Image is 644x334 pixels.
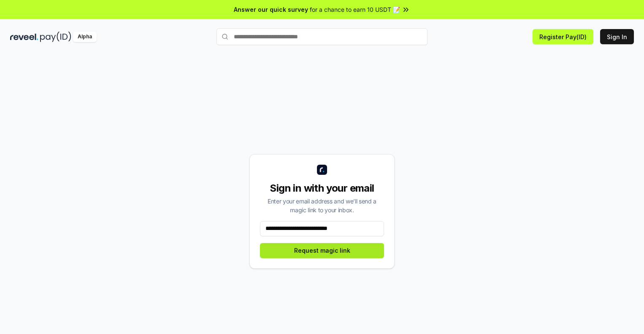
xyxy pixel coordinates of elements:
span: for a chance to earn 10 USDT 📝 [310,5,400,14]
img: pay_id [40,32,71,42]
div: Enter your email address and we’ll send a magic link to your inbox. [260,197,384,214]
img: logo_small [317,165,327,175]
button: Sign In [600,29,634,44]
button: Register Pay(ID) [533,29,593,44]
div: Sign in with your email [260,182,384,195]
div: Alpha [73,32,97,42]
span: Answer our quick survey [234,5,308,14]
img: reveel_dark [10,32,38,42]
button: Request magic link [260,243,384,258]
